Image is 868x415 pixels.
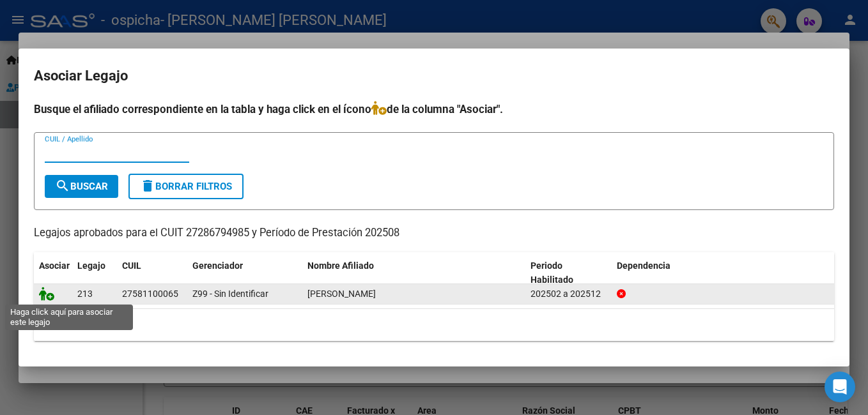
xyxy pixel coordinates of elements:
button: Buscar [45,175,118,198]
datatable-header-cell: Nombre Afiliado [302,252,525,294]
div: 27581100065 [122,287,178,301]
datatable-header-cell: Periodo Habilitado [525,252,612,294]
datatable-header-cell: CUIL [117,252,187,294]
span: Borrar Filtros [140,181,232,192]
div: 202502 a 202512 [531,287,607,301]
datatable-header-cell: Asociar [34,252,72,294]
div: 1 registros [34,309,834,341]
span: Asociar [39,260,70,271]
div: Open Intercom Messenger [825,372,855,402]
span: 213 [77,289,93,299]
span: ALFONZO AGUSTINA AYELEN [307,289,376,299]
span: Buscar [55,181,108,192]
span: Nombre Afiliado [307,260,374,271]
span: Legajo [77,260,105,271]
span: Periodo Habilitado [531,260,573,285]
button: Borrar Filtros [128,174,244,199]
span: CUIL [122,260,141,271]
mat-icon: search [55,178,70,193]
mat-icon: delete [140,178,155,193]
h4: Busque el afiliado correspondiente en la tabla y haga click en el ícono de la columna "Asociar". [34,101,834,117]
span: Gerenciador [192,260,243,271]
datatable-header-cell: Legajo [72,252,117,294]
datatable-header-cell: Gerenciador [187,252,302,294]
p: Legajos aprobados para el CUIT 27286794985 y Período de Prestación 202508 [34,225,834,241]
h2: Asociar Legajo [34,64,834,88]
span: Z99 - Sin Identificar [192,289,268,299]
span: Dependencia [617,260,670,271]
datatable-header-cell: Dependencia [612,252,835,294]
